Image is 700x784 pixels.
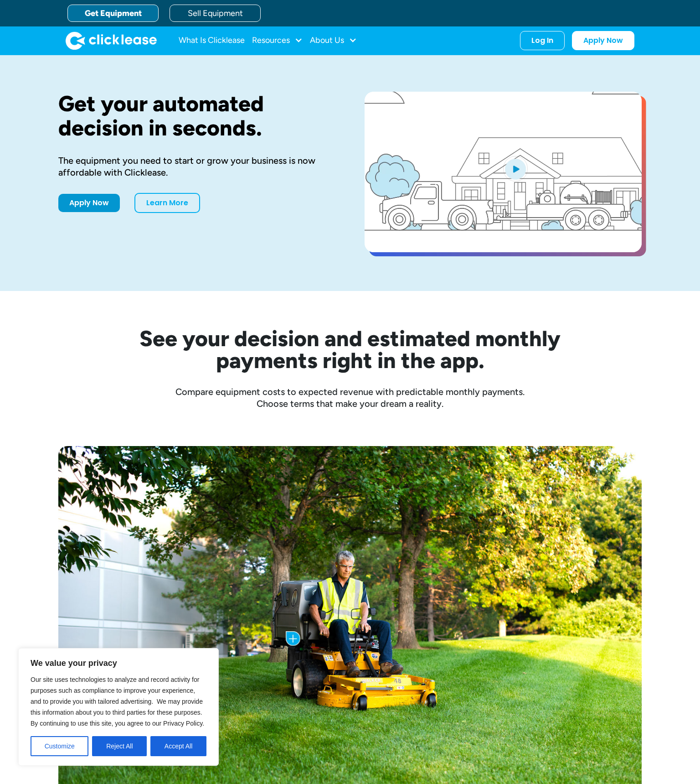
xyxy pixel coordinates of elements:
[531,36,553,45] div: Log In
[95,327,605,371] h2: See your decision and estimated monthly payments right in the app.
[18,648,219,766] div: We value your privacy
[66,31,157,50] img: Clicklease logo
[92,736,147,756] button: Reject All
[66,31,157,50] a: home
[31,658,206,669] p: We value your privacy
[31,736,88,756] button: Customize
[310,31,357,50] div: About Us
[286,631,300,646] img: Plus icon with blue background
[58,194,120,212] a: Apply Now
[503,156,528,182] img: Blue play button logo on a light blue circular background
[58,155,335,178] div: The equipment you need to start or grow your business is now affordable with Clicklease.
[150,736,206,756] button: Accept All
[572,31,634,50] a: Apply Now
[252,31,303,50] div: Resources
[179,31,245,50] a: What Is Clicklease
[170,5,261,22] a: Sell Equipment
[134,193,200,213] a: Learn More
[31,676,204,727] span: Our site uses technologies to analyze and record activity for purposes such as compliance to impr...
[67,5,159,22] a: Get Equipment
[58,386,642,410] div: Compare equipment costs to expected revenue with predictable monthly payments. Choose terms that ...
[58,92,335,140] h1: Get your automated decision in seconds.
[365,92,642,252] a: open lightbox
